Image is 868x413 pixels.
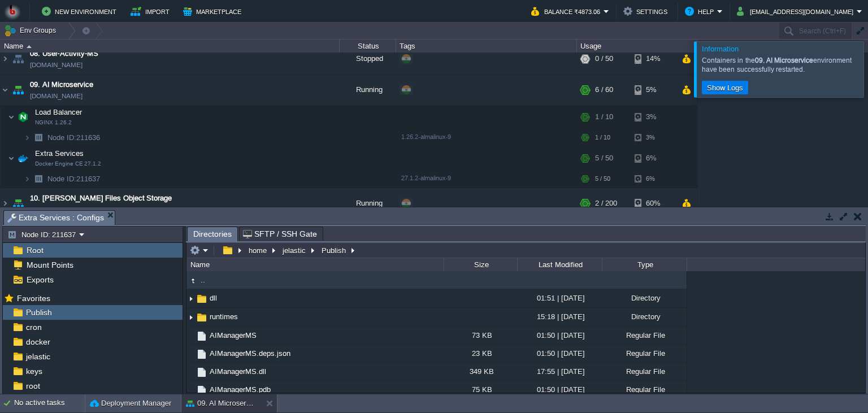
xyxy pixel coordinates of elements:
[595,147,613,169] div: 5 / 50
[131,5,173,18] button: Import
[602,363,687,380] div: Regular File
[24,366,44,376] a: keys
[196,384,208,397] img: AMDAwAAAACH5BAEAAAAALAAAAAABAAEAAAICRAEAOw==
[445,258,517,271] div: Size
[199,275,207,285] a: ..
[602,308,687,325] div: Directory
[208,293,219,303] a: dll
[595,170,610,188] div: 5 / 50
[8,106,15,128] img: AMDAwAAAACH5BAEAAAAALAAAAAABAAEAAAICRAEAOw==
[30,90,83,102] a: [DOMAIN_NAME]
[7,211,104,225] span: Extra Services : Configs
[8,147,15,169] img: AMDAwAAAACH5BAEAAAAALAAAAAABAAEAAAICRAEAOw==
[46,174,102,184] a: Node ID:211637
[30,48,98,59] a: 08. User-Activity-MS
[7,229,79,240] button: Node ID: 211637
[578,40,697,53] div: Usage
[1,40,339,53] div: Name
[444,345,517,362] div: 23 KB
[47,133,76,142] span: Node ID:
[517,327,602,344] div: 01:50 | [DATE]
[702,56,861,74] div: Containers in the environment have been successfully restarted.
[186,345,196,362] img: AMDAwAAAACH5BAEAAAAALAAAAAABAAEAAAICRAEAOw==
[208,367,268,376] a: AIManagerMS.dll
[186,398,257,409] button: 09. AI Microservice
[31,170,46,188] img: AMDAwAAAACH5BAEAAAAALAAAAAABAAEAAAICRAEAOw==
[340,75,396,105] div: Running
[188,258,444,271] div: Name
[24,307,54,318] a: Publish
[24,275,55,285] a: Exports
[196,366,208,379] img: AMDAwAAAACH5BAEAAAAALAAAAAABAAEAAAICRAEAOw==
[704,82,747,93] button: Show Logs
[685,5,717,18] button: Help
[1,44,10,74] img: AMDAwAAAACH5BAEAAAAALAAAAAABAAEAAAICRAEAOw==
[34,149,85,158] span: Extra Services
[208,312,240,321] a: runtimes
[340,44,396,74] div: Stopped
[196,293,208,305] img: AMDAwAAAACH5BAEAAAAALAAAAAABAAEAAAICRAEAOw==
[702,45,739,53] span: Information
[15,147,31,169] img: AMDAwAAAACH5BAEAAAAALAAAAAABAAEAAAICRAEAOw==
[517,381,602,398] div: 01:50 | [DATE]
[208,331,258,340] a: AIManagerMS
[24,351,52,362] a: jelastic
[518,258,602,271] div: Last Modified
[208,385,272,394] a: AIManagerMS.pdb
[35,119,72,126] span: NGINX 1.26.2
[340,188,396,219] div: Running
[4,23,60,38] button: Env Groups
[90,398,171,409] button: Deployment Manager
[755,56,814,64] b: 09. AI Microservice
[24,245,45,255] span: Root
[24,170,31,188] img: AMDAwAAAACH5BAEAAAAALAAAAAABAAEAAAICRAEAOw==
[531,5,604,18] button: Balance ₹4873.06
[635,106,671,128] div: 3%
[183,5,245,18] button: Marketplace
[24,322,44,332] a: cron
[24,260,75,270] a: Mount Points
[635,147,671,169] div: 6%
[635,75,671,105] div: 5%
[401,175,451,181] span: 27.1.2-almalinux-9
[517,289,602,307] div: 01:51 | [DATE]
[595,106,613,128] div: 1 / 10
[30,193,172,204] a: 10. [PERSON_NAME] Files Object Storage
[595,75,613,105] div: 6 / 60
[635,129,671,146] div: 3%
[34,108,84,116] a: Load BalancerNGINX 1.26.2
[186,327,196,344] img: AMDAwAAAACH5BAEAAAAALAAAAAABAAEAAAICRAEAOw==
[186,308,196,326] img: AMDAwAAAACH5BAEAAAAALAAAAAABAAEAAAICRAEAOw==
[595,188,617,219] div: 2 / 200
[46,133,102,142] a: Node ID:211636
[635,44,671,74] div: 14%
[35,160,101,167] span: Docker Engine CE 27.1.2
[15,294,52,303] a: Favorites
[4,3,21,20] img: Bitss Techniques
[247,245,270,255] button: home
[196,311,208,324] img: AMDAwAAAACH5BAEAAAAALAAAAAABAAEAAAICRAEAOw==
[186,242,865,258] input: Click to enter the path
[444,381,517,398] div: 75 KB
[34,149,85,158] a: Extra ServicesDocker Engine CE 27.1.2
[320,245,349,255] button: Publish
[401,133,451,140] span: 1.26.2-almalinux-9
[186,381,196,398] img: AMDAwAAAACH5BAEAAAAALAAAAAABAAEAAAICRAEAOw==
[397,40,576,53] div: Tags
[46,174,102,184] span: 211637
[595,129,610,146] div: 1 / 10
[186,290,196,307] img: AMDAwAAAACH5BAEAAAAALAAAAAABAAEAAAICRAEAOw==
[24,337,52,347] a: docker
[14,394,85,412] div: No active tasks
